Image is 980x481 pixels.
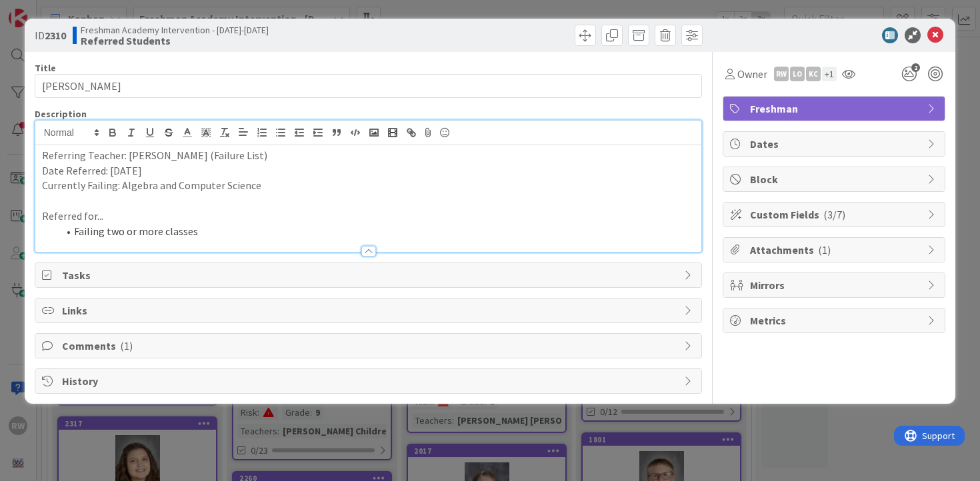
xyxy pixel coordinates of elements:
[42,209,695,224] p: Referred for...
[35,74,703,98] input: type card name here...
[28,2,61,18] span: Support
[750,242,921,258] span: Attachments
[62,373,678,389] span: History
[737,66,767,82] span: Owner
[45,29,66,42] b: 2310
[750,312,921,328] span: Metrics
[42,163,695,179] p: Date Referred: [DATE]
[120,339,133,352] span: ( 1 )
[774,67,789,81] div: RW
[750,277,921,293] span: Mirrors
[62,302,678,318] span: Links
[823,208,845,221] span: ( 3/7 )
[62,267,678,283] span: Tasks
[35,27,66,43] span: ID
[750,207,921,223] span: Custom Fields
[81,35,269,46] b: Referred Students
[750,136,921,152] span: Dates
[822,67,837,81] div: + 1
[750,171,921,187] span: Block
[62,338,678,354] span: Comments
[790,67,805,81] div: LO
[911,63,920,72] span: 2
[42,178,695,193] p: Currently Failing: Algebra and Computer Science
[58,224,695,239] li: Failing two or more classes
[806,67,821,81] div: KC
[750,101,921,117] span: Freshman
[42,148,695,163] p: Referring Teacher: [PERSON_NAME] (Failure List)
[35,62,56,74] label: Title
[818,243,831,256] span: ( 1 )
[35,108,87,120] span: Description
[81,25,269,35] span: Freshman Academy Intervention - [DATE]-[DATE]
